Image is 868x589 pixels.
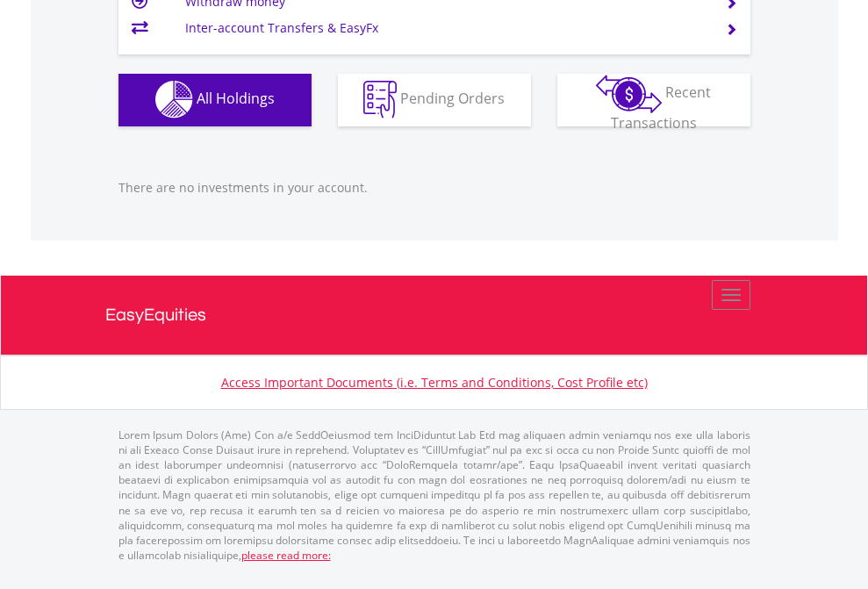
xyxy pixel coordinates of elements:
img: transactions-zar-wht.png [596,75,662,113]
a: Access Important Documents (i.e. Terms and Conditions, Cost Profile etc) [221,374,648,391]
a: please read more: [241,548,331,563]
button: Pending Orders [338,74,531,126]
a: EasyEquities [105,276,764,355]
span: Pending Orders [400,89,505,108]
img: holdings-wht.png [155,81,193,119]
img: pending_instructions-wht.png [363,81,397,119]
p: Lorem Ipsum Dolors (Ame) Con a/e SeddOeiusmod tem InciDiduntut Lab Etd mag aliquaen admin veniamq... [118,427,750,563]
button: All Holdings [118,74,312,126]
p: There are no investments in your account. [118,179,750,197]
span: Recent Transactions [611,83,712,133]
button: Recent Transactions [557,74,750,126]
span: All Holdings [197,89,275,108]
td: Inter-account Transfers & EasyFx [185,15,704,41]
